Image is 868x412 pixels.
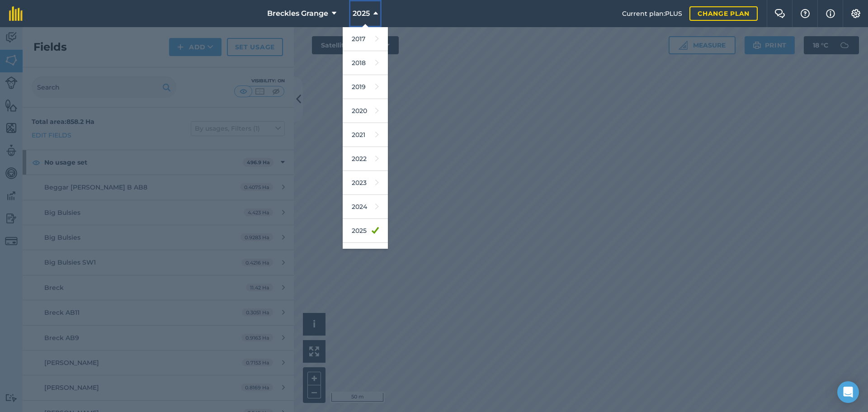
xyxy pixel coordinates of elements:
[774,9,785,18] img: Two speech bubbles overlapping with the left bubble in the forefront
[826,8,835,19] img: svg+xml;base64,PHN2ZyB4bWxucz0iaHR0cDovL3d3dy53My5vcmcvMjAwMC9zdmciIHdpZHRoPSIxNyIgaGVpZ2h0PSIxNy...
[343,195,388,219] a: 2024
[267,8,328,19] span: Breckles Grange
[837,381,859,403] div: Open Intercom Messenger
[343,75,388,99] a: 2019
[343,99,388,123] a: 2020
[689,6,758,21] a: Change plan
[850,9,861,18] img: A cog icon
[343,147,388,171] a: 2022
[343,171,388,195] a: 2023
[343,243,388,267] a: 2026
[800,9,811,18] img: A question mark icon
[353,8,370,19] span: 2025
[9,6,23,21] img: fieldmargin Logo
[343,27,388,51] a: 2017
[343,123,388,147] a: 2021
[343,219,388,243] a: 2025
[343,51,388,75] a: 2018
[622,9,682,19] span: Current plan : PLUS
